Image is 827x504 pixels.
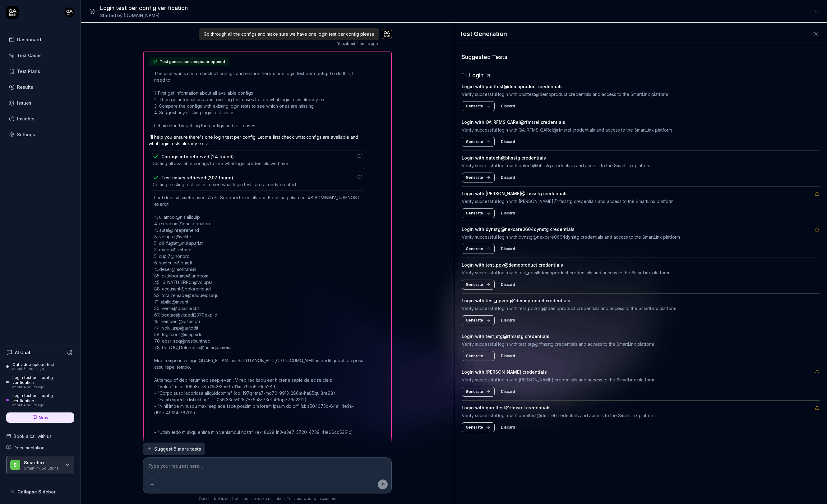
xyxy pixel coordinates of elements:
div: Smartlinx [24,460,61,466]
span: Book a call with us [14,433,52,439]
p: Verify successful login with posttest@demoproduct credentials and access to the SmartLinx platform [462,91,820,97]
button: Test generation composer opened [149,57,229,66]
h1: Login test per config verification [100,4,188,12]
a: Book a call with us [6,433,74,439]
div: Test Plans [17,68,40,74]
a: Issues [6,97,74,109]
div: about 4 hours ago [12,385,74,389]
button: Discard [497,280,519,290]
div: Our chatbot is still beta and can make mistakes. Trust answers with caution. [143,496,392,502]
div: Started by [100,12,188,19]
p: Verify successful login with dynstg@nexcare0604dynstg credentials and access to the SmartLinx pla... [462,234,820,240]
a: Cat video upload testabout 3 hours ago [6,362,74,371]
span: Generate [466,317,483,323]
div: Test cases retrieved (307 found) [161,174,233,181]
span: Generate [466,282,483,287]
h4: Login with test_stg@rfmsstg credentials [462,333,549,340]
span: Generate [466,353,483,359]
button: Add attachment [147,479,157,489]
a: Login test per config verificationabout 4 hours ago [6,393,74,407]
div: Issues [17,100,31,106]
button: Discard [497,315,519,325]
button: Discard [497,208,519,218]
span: Generate [466,246,483,252]
p: Verify successful login with qareltest@rfmsrel credentials and access to the SmartLinx platform [462,412,820,419]
div: Cat video upload test [12,362,54,367]
button: Generate [462,208,495,218]
div: The user wants me to check all configs and ensure there's one login test per config. To do this, ... [149,69,366,130]
button: Discard [497,101,519,111]
button: Discard [497,351,519,361]
span: You [337,41,344,46]
a: Login test per config verificationabout 4 hours ago [6,375,74,389]
h4: Login with test_ppvorg@demoproduct credentials [462,297,570,304]
span: Go through all the configs and make sure we have one login test per config please [204,31,374,37]
h4: Login with posttest@demoproduct credentials [462,83,563,90]
span: Getting all available configs to see what login credentials we have [153,160,288,166]
span: [DOMAIN_NAME] [124,13,159,18]
div: Lor I dolo sit ametconsect A elit. Seddoei te inc utlabor, E dol mag aliqu eni 48 ADMINIMV_QUISNO... [149,193,366,476]
span: Generate [466,425,483,430]
p: Verify successful login with [PERSON_NAME] credentials and access to the SmartLinx platform [462,376,820,383]
div: , about 4 hours ago [337,41,378,47]
h4: Login with QA_RFMS_QARel@rfmsrel credentials [462,119,565,125]
button: Generate [462,137,495,147]
span: Generate [466,210,483,216]
span: New [39,414,49,421]
h4: AI Chat [15,349,30,356]
button: Generate [462,101,495,111]
p: I'll help you ensure there's one login test per config. Let me first check what configs are avail... [149,134,366,147]
button: Discard [497,173,519,182]
span: Generate [466,175,483,180]
div: Settings [17,131,35,138]
button: Generate [462,315,495,325]
button: Discard [497,422,519,432]
h4: Login with dynstg@nexcare0604dynstg credentials [462,226,575,232]
button: Discard [497,137,519,147]
p: Verify successful login with test_ppv@demoproduct credentials and access to the SmartLinx platform [462,269,820,276]
p: Verify successful login with qatech@bhsstg credentials and access to the SmartLinx platform [462,162,820,169]
button: Suggest 5 more tests [143,443,205,455]
div: Dashboard [17,36,41,43]
div: Login test per config verification [12,375,74,385]
span: Generate [466,389,483,394]
button: Generate [462,244,495,254]
a: Insights [6,113,74,125]
a: Documentation [6,444,74,451]
div: about 3 hours ago [12,367,54,371]
button: Generate [462,387,495,397]
h3: Suggested Tests [462,53,820,61]
h4: Login with [PERSON_NAME]@rfmsstg credentials [462,190,568,197]
a: Results [6,81,74,93]
a: New [6,412,74,423]
span: Test generation composer opened [160,59,225,65]
span: Generate [466,103,483,109]
button: Generate [462,173,495,182]
h1: Test Generation [459,29,507,38]
button: Collapse Sidebar [6,485,74,498]
button: Generate [462,280,495,290]
h3: Login [469,71,483,79]
p: Verify successful login with QA_RFMS_QARel@rfmsrel credentials and access to the SmartLinx platform [462,127,820,133]
span: Documentation [14,444,44,451]
button: SSmartlinxSmartlinx Solutions [6,456,74,475]
h4: Login with [PERSON_NAME] credentials [462,369,547,375]
div: Login test per config verification [12,393,74,403]
img: 7ccf6c19-61ad-4a6c-8811-018b02a1b829.jpg [64,7,74,17]
span: Generate [466,139,483,145]
div: Results [17,84,33,90]
a: Settings [6,128,74,141]
button: Discard [497,244,519,254]
button: Generate [462,422,495,432]
div: Insights [17,115,35,122]
a: Dashboard [6,34,74,46]
p: Verify successful login with [PERSON_NAME]@rfmsstg credentials and access to the SmartLinx platform [462,198,820,205]
div: about 4 hours ago [12,403,74,407]
h4: Login with qatech@bhsstg credentials [462,155,546,161]
p: Verify successful login with test_stg@rfmsstg credentials and access to the SmartLinx platform [462,341,820,347]
div: Configs info retrieved (24 found) [161,153,234,160]
img: 7ccf6c19-61ad-4a6c-8811-018b02a1b829.jpg [382,29,392,39]
h4: Login with test_ppv@demoproduct credentials [462,262,563,268]
span: Suggest 5 more tests [154,446,201,452]
p: Verify successful login with test_ppvorg@demoproduct credentials and access to the SmartLinx plat... [462,305,820,312]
